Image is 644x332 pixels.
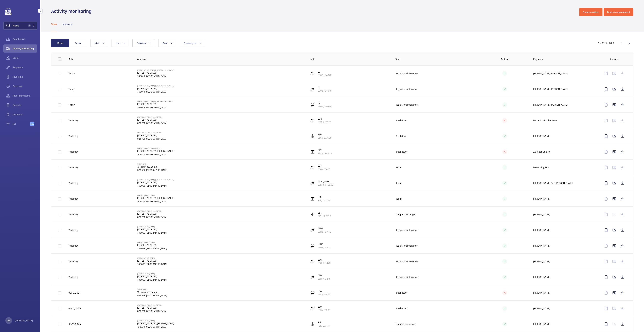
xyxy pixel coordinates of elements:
[318,199,330,202] p: FL1 / L73137
[68,87,75,91] p: Today
[318,274,331,277] p: ESB1
[137,210,166,212] p: Waterway Point (FC Retail)
[318,293,330,296] p: ES4 / E3455
[310,228,314,232] img: escalator.svg
[68,291,81,294] p: 06/10/2025
[318,86,332,89] p: E5
[137,309,166,313] p: 828761 [GEOGRAPHIC_DATA]
[30,122,34,126] span: Beta
[533,291,550,294] p: [PERSON_NAME]
[137,106,174,109] p: 768019 [GEOGRAPHIC_DATA]
[318,227,331,230] p: ESB3
[68,57,132,61] p: Date
[137,165,167,168] p: 10 Tampines Central 1
[7,319,10,322] p: RS
[137,262,167,266] p: 738099 [GEOGRAPHIC_DATA]
[533,103,568,106] p: [PERSON_NAME] [PERSON_NAME]
[13,66,37,69] span: Requests
[604,8,633,16] button: Book an appointment
[137,149,174,153] p: [STREET_ADDRESS][PERSON_NAME]
[116,42,120,44] span: Unit
[137,71,174,74] p: [STREET_ADDRESS]
[396,57,476,61] p: Visit
[318,70,332,73] p: E6
[318,289,330,293] p: ES4
[137,325,174,328] p: 168730 [GEOGRAPHIC_DATA]
[310,134,314,138] img: elevator.svg
[15,319,33,322] p: [PERSON_NAME]
[533,166,549,169] p: Meow Ling Hon
[163,42,167,44] span: Date
[602,57,626,61] p: Actions
[13,47,37,50] span: Activity Monitoring
[533,119,557,122] p: Musadid Bin Che Muda
[533,197,550,200] p: [PERSON_NAME]
[318,164,330,167] p: ES4
[68,103,75,106] p: Today
[318,167,330,171] p: ES4 / E3455
[137,69,174,71] p: [GEOGRAPHIC_DATA] ([GEOGRAPHIC_DATA])
[310,71,314,75] img: escalator.svg
[318,308,330,312] p: ES9 / E6963
[137,228,167,231] p: [STREET_ADDRESS]
[13,113,37,116] span: Contacts
[137,184,174,187] p: 769098 [GEOGRAPHIC_DATA]
[137,42,146,44] span: Engineer
[318,195,330,199] p: FL1
[95,42,99,44] span: Visit
[318,136,332,139] p: SL6 / L87699
[318,117,331,120] p: ES19
[137,322,174,325] p: [STREET_ADDRESS][PERSON_NAME]
[396,134,407,138] p: Breakdown
[137,57,304,61] p: Address
[482,57,528,61] p: On time
[533,244,550,247] p: [PERSON_NAME]
[533,134,550,138] p: [PERSON_NAME]
[318,152,332,155] p: SL2 / L98958
[318,133,332,136] p: SL6
[318,258,331,261] p: ESC1
[310,291,314,295] img: escalator.svg
[310,118,314,122] img: escalator.svg
[68,119,79,122] p: Yesterday
[68,150,79,153] p: Yesterday
[137,215,166,219] p: 828761 [GEOGRAPHIC_DATA]
[137,74,174,78] p: 768019 [GEOGRAPHIC_DATA]
[533,307,550,310] p: [PERSON_NAME]
[13,85,37,88] span: Overtime
[3,22,37,30] button: Filters1
[318,180,334,183] p: E2-4 (NP2)
[533,213,550,216] p: [PERSON_NAME]
[579,8,602,16] button: Create a callout
[598,41,614,45] div: 1 – 30 of 10700
[533,260,550,263] p: [PERSON_NAME]
[137,212,166,215] p: [STREET_ADDRESS]
[180,39,205,47] button: Device type
[310,165,314,169] img: escalator.svg
[137,226,167,228] p: [GEOGRAPHIC_DATA]
[310,103,314,107] img: escalator.svg
[318,277,331,280] p: ESB1 / E1470
[68,307,81,310] p: 06/10/2025
[396,119,407,122] p: Breakdown
[318,305,330,308] p: ES9
[318,242,331,246] p: ESB2
[310,87,314,91] img: escalator.svg
[137,200,174,203] p: 168730 [GEOGRAPHIC_DATA]
[137,320,174,322] p: [GEOGRAPHIC_DATA]
[13,94,37,97] span: Insurance items
[137,247,167,250] p: 738099 [GEOGRAPHIC_DATA]
[533,87,568,91] p: [PERSON_NAME] [PERSON_NAME]
[137,294,167,297] p: 529536 [GEOGRAPHIC_DATA]
[533,150,550,153] p: Zulfaqar Danish
[310,322,314,326] img: elevator.svg
[533,72,568,75] p: [PERSON_NAME] [PERSON_NAME]
[137,290,167,294] p: 10 Tampines Central 1
[28,24,31,27] span: 1
[318,101,332,105] p: E7
[13,37,37,41] span: Dashboard
[13,103,37,107] span: Reports
[137,278,167,281] p: 738099 [GEOGRAPHIC_DATA]
[318,246,331,249] p: ESB2 / E1471
[137,163,167,165] p: Tampines 1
